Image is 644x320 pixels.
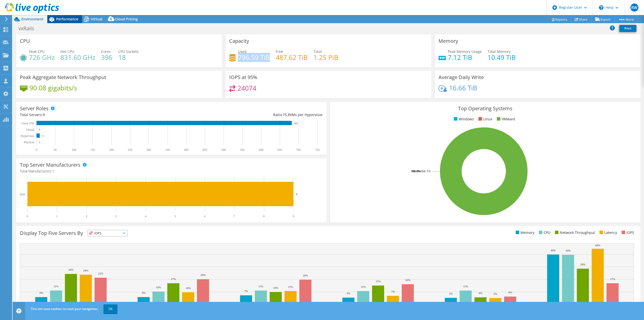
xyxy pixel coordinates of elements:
text: Guest VM [21,122,34,125]
h4: 10.49 TiB [488,55,516,60]
text: 5% [449,292,453,295]
h4: 16.66 TiB [449,85,477,91]
text: 5 [174,215,176,218]
text: 4 [145,215,146,218]
text: 0 [39,128,40,131]
div: Ratio: VMs per Hypervisor [171,112,323,118]
h3: IOPS at 95% [229,75,257,80]
text: 16% [405,278,410,281]
h3: Average Daily Write [438,75,484,80]
text: 400 [184,148,188,152]
div: Total Servers: [20,112,171,118]
text: 10% [186,287,191,290]
text: 17% [171,277,176,280]
h3: CPU [20,38,30,44]
text: 7 [233,215,235,218]
span: Total [313,49,322,54]
tspan: 100.0% [411,169,420,173]
text: 6% [142,291,146,294]
text: 750 [315,148,319,152]
text: 20% [303,274,308,277]
span: Cloud Pricing [115,17,138,21]
text: 10% [156,286,161,289]
h4: 396 [101,55,112,60]
span: RW [630,4,638,12]
text: 1 [56,215,58,218]
text: 11% [361,285,366,288]
text: 50 [54,148,57,152]
h1: vxRails [16,26,42,31]
text: 24% [83,269,88,272]
a: Share [571,15,591,23]
tspan: ESXi 7.0 [420,169,430,173]
text: 500 [221,148,226,152]
text: 11% [463,285,468,288]
text: 250 [128,148,132,152]
text: 17% [610,277,615,280]
svg: \n [599,5,603,10]
text: 44% [595,244,600,247]
text: 682 [294,122,298,125]
span: Net CPU [60,49,74,54]
h4: 1.25 PiB [313,55,338,60]
span: 75.8 [283,112,290,117]
li: VMware [496,116,515,122]
h4: 24074 [237,85,256,91]
li: Windows [453,116,474,122]
text: 11% [288,285,293,288]
li: Network Throughput [554,230,595,235]
text: 10% [273,286,278,289]
text: 0 [27,215,28,218]
text: Hypervisor [21,134,34,138]
text: 5% [494,292,497,295]
span: Peak Memory Usage [448,49,482,54]
span: Performance [56,17,78,21]
span: This site uses cookies to track your navigation. [31,307,98,311]
text: 11% [258,285,263,288]
text: 8 [263,215,265,218]
span: Environment [21,17,44,21]
span: 9 [43,112,45,117]
text: 2 [86,215,87,218]
text: Dell [20,193,25,196]
span: IOPS [88,230,127,236]
text: 7% [244,290,248,293]
text: 6% [508,291,512,294]
a: Reports [547,15,571,23]
text: 300 [146,148,151,152]
text: 6% [479,292,482,295]
text: 15% [376,280,381,283]
li: Memory [514,230,534,235]
text: 0 [39,141,40,144]
span: Virtual [91,17,102,21]
text: 9 [293,215,294,218]
span: 1 [52,169,54,173]
text: 40% [551,249,556,252]
h3: Capacity [229,38,249,44]
text: 600 [259,148,263,152]
h4: 831.60 GHz [60,55,95,60]
text: 20% [200,273,206,276]
text: 350 [165,148,170,152]
span: Cores [101,49,111,54]
h4: 726 GHz [29,55,55,60]
a: Export [591,15,615,23]
text: 0 [36,148,37,152]
text: 650 [277,148,282,152]
text: 9 [296,193,297,196]
a: Print [619,25,636,32]
h4: 796.59 TiB [238,55,270,60]
h3: Peak Aggregate Network Throughput [20,75,106,80]
h3: Top Server Manufacturers [20,162,80,168]
text: 100 [72,148,76,152]
text: 3 [115,215,117,218]
h3: Top Operating Systems [334,106,637,111]
text: 21% [98,272,103,275]
li: IOPS [620,230,634,235]
text: 550 [240,148,245,152]
h4: 90.08 gigabits/s [29,85,77,91]
text: 6% [39,291,43,294]
text: 450 [203,148,207,152]
span: Free [276,49,283,54]
h3: Server Roles [20,106,49,111]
